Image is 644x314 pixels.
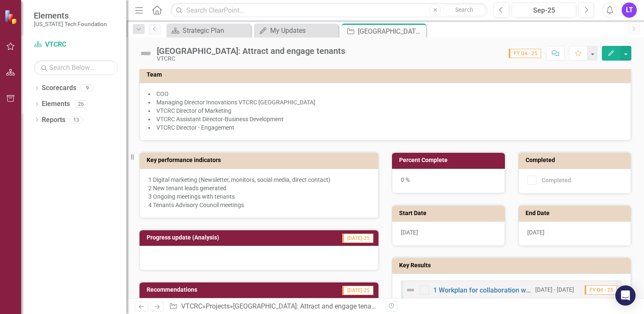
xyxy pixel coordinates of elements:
a: Projects [206,302,230,310]
img: Not Defined [405,285,416,295]
span: [DATE] [527,229,545,236]
p: 1 Digital marketing (Newsletter, monitors, social media, direct contact) 2 New tenant leads gener... [148,176,370,209]
h3: Percent Complete [399,157,501,163]
span: [DATE]-25 [342,234,373,243]
small: [US_STATE] Tech Foundation [34,21,107,27]
span: [DATE] [401,229,418,236]
span: VTCRC Director of Marketing [156,107,231,114]
div: Open Intercom Messenger [615,285,636,306]
div: » » [169,302,379,311]
div: VTCRC [157,56,345,62]
span: VTCRC Director - Engagement [156,124,234,131]
a: VTCRC [34,40,118,50]
h3: Key performance indicators [147,157,374,163]
h3: Start Date [399,210,501,216]
span: FY Q4 - 25 [585,285,617,295]
a: Reports [42,115,65,125]
button: Search [443,4,485,16]
a: Strategic Plan [169,25,249,36]
div: Sep-25 [515,5,573,16]
span: Search [455,6,473,13]
h3: Progress update (Analysis) [147,234,305,241]
img: Not Defined [139,47,153,60]
h3: Team [147,72,627,78]
small: [DATE] - [DATE] [535,286,574,294]
a: Elements [42,99,70,109]
div: [GEOGRAPHIC_DATA]: Attract and engage tenants [233,302,381,310]
h3: End Date [526,210,627,216]
span: Elements [34,11,107,21]
a: My Updates [256,25,336,36]
a: Scorecards [42,83,76,93]
a: VTCRC [181,302,202,310]
input: Search ClearPoint... [171,3,487,18]
div: [GEOGRAPHIC_DATA]: Attract and engage tenants [157,46,345,56]
span: Managing Director Innovations VTCRC [GEOGRAPHIC_DATA] [156,99,315,106]
div: Strategic Plan [182,25,249,36]
h3: Key Results [399,262,627,269]
span: [DATE]-25 [342,286,373,295]
div: My Updates [270,25,336,36]
span: VTCRC Assistant Director-Business Development [156,116,284,122]
a: 1 Workplan for collaboration with VTCRC real estate team members [433,286,639,294]
h3: Recommendations [147,287,286,293]
input: Search Below... [34,60,118,75]
div: 26 [74,101,88,108]
div: 9 [80,85,94,92]
button: LT [622,3,637,18]
div: 0 % [392,169,505,193]
span: COO [156,90,169,97]
div: [GEOGRAPHIC_DATA]: Attract and engage tenants [358,26,424,37]
button: Sep-25 [512,3,576,18]
div: 13 [70,116,83,123]
span: FY Q4 - 25 [509,49,541,58]
img: ClearPoint Strategy [4,9,19,24]
h3: Completed [526,157,627,163]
